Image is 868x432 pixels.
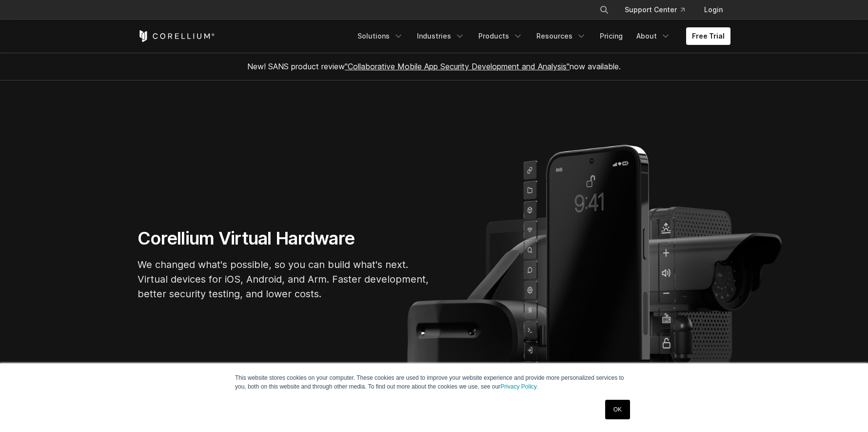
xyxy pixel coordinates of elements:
a: Pricing [594,27,629,45]
span: New! SANS product review now available. [247,62,621,71]
a: About [631,27,676,45]
a: "Collaborative Mobile App Security Development and Analysis" [345,62,570,71]
h1: Corellium Virtual Hardware [138,227,430,249]
a: Industries [411,27,471,45]
a: Products [473,27,529,45]
a: Privacy Policy. [500,383,538,390]
a: Support Center [617,1,692,19]
a: Resources [531,27,592,45]
div: Navigation Menu [352,27,730,45]
a: OK [605,400,630,419]
div: Navigation Menu [588,1,730,19]
button: Search [595,1,613,19]
a: Solutions [352,27,409,45]
p: We changed what's possible, so you can build what's next. Virtual devices for iOS, Android, and A... [138,257,430,301]
a: Free Trial [686,27,730,45]
a: Corellium Home [138,30,215,42]
a: Login [696,1,730,19]
p: This website stores cookies on your computer. These cookies are used to improve your website expe... [235,373,633,391]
